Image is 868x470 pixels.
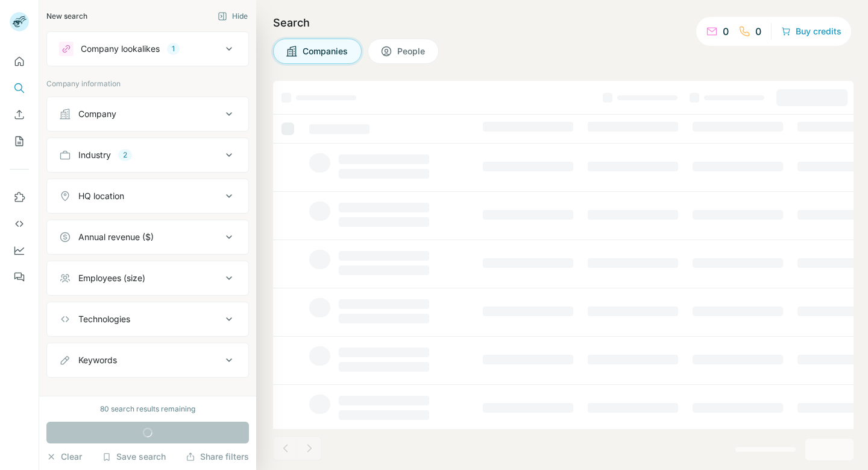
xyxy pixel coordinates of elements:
div: 1 [167,43,180,54]
button: Employees (size) [47,264,248,293]
button: Industry2 [47,141,248,170]
button: Keywords [47,346,248,375]
button: Enrich CSV [10,104,29,125]
div: Annual revenue ($) [78,231,154,243]
div: 80 search results remaining [100,404,195,414]
button: Feedback [10,266,29,288]
span: People [397,45,426,57]
button: Use Surfe API [10,213,29,235]
button: Company [47,100,248,129]
div: Company [78,108,116,120]
button: Quick start [10,51,29,72]
div: Industry [78,149,111,161]
span: Companies [303,45,349,57]
button: My lists [10,130,29,152]
button: Technologies [47,305,248,334]
button: Annual revenue ($) [47,223,248,252]
button: Hide [209,7,256,25]
button: Buy credits [781,23,841,40]
div: 2 [118,150,132,160]
button: Company lookalikes1 [47,34,248,63]
div: New search [46,11,87,22]
div: Technologies [78,313,130,325]
div: Keywords [78,354,117,366]
p: 0 [755,24,761,39]
button: Share filters [186,451,249,463]
div: Company lookalikes [81,43,160,55]
h4: Search [273,14,854,31]
button: Save search [102,451,166,463]
button: Dashboard [10,240,29,261]
button: Search [10,77,29,99]
p: 0 [723,24,729,39]
button: HQ location [47,182,248,211]
p: Company information [46,78,249,89]
div: Employees (size) [78,272,145,284]
div: HQ location [78,190,124,202]
button: Use Surfe on LinkedIn [10,186,29,208]
button: Clear [46,451,82,463]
